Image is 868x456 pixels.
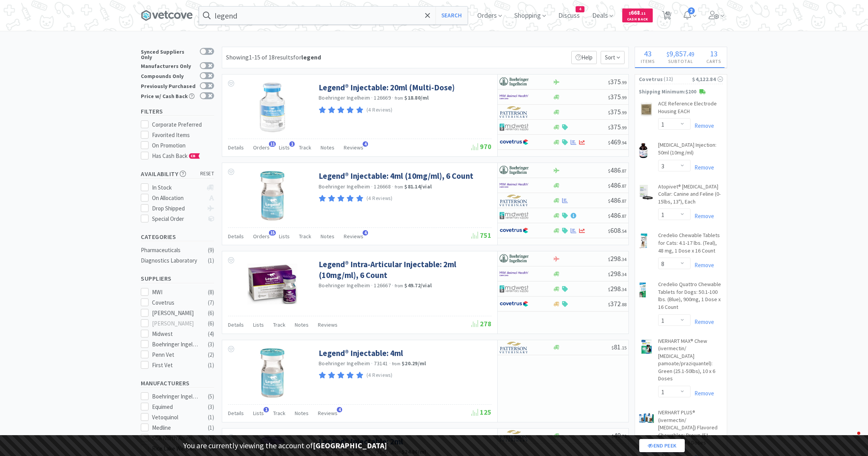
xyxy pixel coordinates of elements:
[319,94,370,101] a: Boehringer Ingelheim
[555,12,583,19] a: Discuss4
[667,50,669,58] span: $
[691,318,714,325] a: Remove
[658,337,723,386] a: IVERHART MAX® Chew (ivermectin/ [MEDICAL_DATA] pamoate/praziquantel): Green (25.1-50lbs), 10 x 6 ...
[208,361,214,370] div: ( 1 )
[319,259,490,280] a: Legend® Intra-Articular Injectable: 2ml (10mg/ml), 6 Count
[371,183,373,190] span: ·
[141,92,196,99] div: Price w/ Cash Back
[688,7,695,14] span: 2
[659,13,675,20] a: 43
[152,392,200,401] div: Boehringer Ingelheim
[319,171,473,181] a: Legend® Injectable: 4ml (10mg/ml), 6 Count
[639,75,663,83] span: Covetrus
[279,233,290,240] span: Lists
[183,439,387,452] p: You are currently viewing the account of
[621,140,627,146] span: . 94
[500,106,529,118] img: f5e969b455434c6296c6d81ef179fa71_3.png
[253,144,270,151] span: Orders
[395,95,403,101] span: from
[621,213,627,219] span: . 87
[621,183,627,189] span: . 87
[319,348,403,358] a: Legend® Injectable: 4ml
[500,298,529,310] img: 77fca1acd8b6420a9015268ca798ef17_1.png
[208,298,214,307] div: ( 7 )
[608,80,610,85] span: $
[621,286,627,292] span: . 34
[208,413,214,422] div: ( 1 )
[253,410,264,417] span: Lists
[500,195,529,206] img: f5e969b455434c6296c6d81ef179fa71_3.png
[639,102,654,117] img: 8a8b543f37fc4013bf5c5bdffe106f0c_39425.png
[366,195,393,203] p: (4 Reviews)
[228,321,244,328] span: Details
[608,286,610,292] span: $
[608,302,610,307] span: $
[152,193,203,203] div: On Allocation
[247,82,297,132] img: b5c452699c034df886d6305cbdd280c1_120865.jpeg
[301,53,321,61] strong: legend
[319,183,370,190] a: Boehringer Ingelheim
[152,350,200,359] div: Penn Vet
[273,410,285,417] span: Track
[226,53,321,63] div: Showing 1-15 of 18 results
[621,345,627,351] span: . 15
[608,110,610,115] span: $
[471,231,491,240] span: 751
[208,256,214,265] div: ( 1 )
[658,232,723,258] a: Credelio Chewable Tablets for Cats: 4.1-17 lbs. (Teal), 48 mg, 1 Dose x 16 Count
[208,246,214,255] div: ( 9 )
[692,75,723,83] div: $4,122.84
[392,94,393,101] span: ·
[141,107,214,116] h5: Filters
[500,121,529,133] img: 4dd14cff54a648ac9e977f0c5da9bc2e_5.png
[691,212,714,220] a: Remove
[608,140,610,146] span: $
[389,360,391,367] span: ·
[608,95,610,100] span: $
[228,410,244,417] span: Details
[141,170,214,178] h5: Availability
[363,230,368,236] span: 4
[500,76,529,88] img: 730db3968b864e76bcafd0174db25112_22.png
[208,288,214,297] div: ( 8 )
[621,168,627,174] span: . 87
[611,431,627,440] span: 49
[299,144,311,151] span: Track
[141,232,214,241] h5: Categories
[253,321,264,328] span: Lists
[152,204,203,213] div: Drop Shipped
[500,225,529,236] img: 77fca1acd8b6420a9015268ca798ef17_1.png
[208,392,214,401] div: ( 5 )
[700,58,727,65] h4: Carts
[500,342,529,353] img: f5e969b455434c6296c6d81ef179fa71_3.png
[629,9,646,16] span: 668
[269,141,276,147] span: 11
[608,77,627,86] span: 375
[189,154,197,158] span: CB
[273,321,285,328] span: Track
[319,360,370,367] a: Boehringer Ingelheim
[621,302,627,307] span: . 88
[152,120,214,129] div: Corporate Preferred
[319,282,370,289] a: Boehringer Ingelheim
[611,342,627,351] span: 81
[500,430,529,442] img: f5e969b455434c6296c6d81ef179fa71_3.png
[313,441,387,450] strong: [GEOGRAPHIC_DATA]
[500,164,529,176] img: 730db3968b864e76bcafd0174db25112_22.png
[141,62,196,69] div: Manufacturers Only
[228,233,244,240] span: Details
[247,348,297,398] img: 3242cb07d42d4424945dbcaec04a1877_655375.jpeg
[608,137,627,146] span: 469
[374,360,388,367] span: 73141
[141,256,203,265] div: Diagnostics Laboratory
[621,125,627,131] span: . 99
[621,110,627,115] span: . 99
[669,49,687,58] span: 9,857
[152,152,200,159] span: Has Cash Back
[141,246,203,255] div: Pharmaceuticals
[639,233,648,249] img: 7220d567ea3747d4a47ed9a587d8aa96_416228.png
[608,125,610,131] span: $
[208,423,214,432] div: ( 1 )
[658,409,723,450] a: IVERHART PLUS® (ivermectin/ [MEDICAL_DATA]) Flavored Chewables: Brown (51-100lbs), 10 x 6 Doses
[611,433,614,439] span: $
